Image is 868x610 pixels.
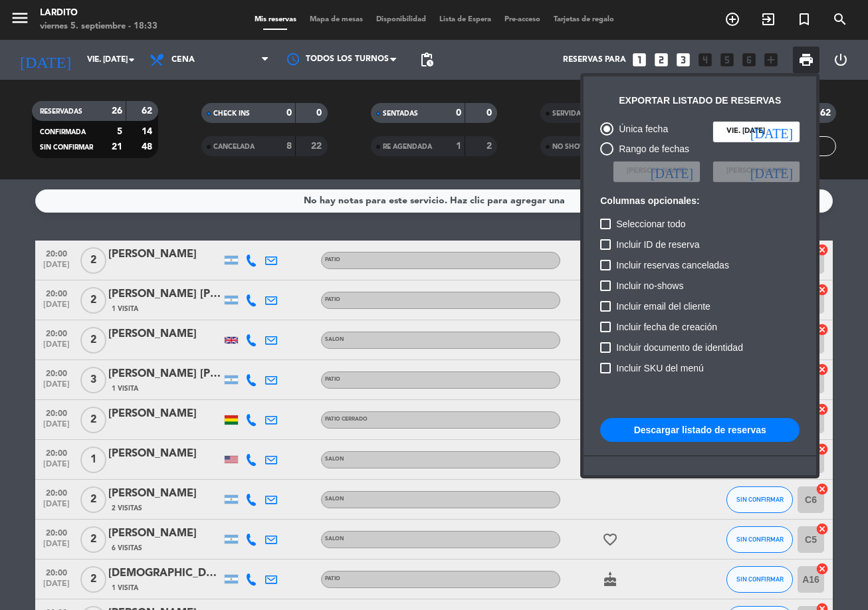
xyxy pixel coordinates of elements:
i: [DATE] [651,165,693,178]
span: pending_actions [419,52,435,68]
span: print [798,52,814,68]
i: [DATE] [750,125,793,138]
div: Rango de fechas [613,142,689,157]
span: Incluir ID de reserva [616,237,699,253]
span: Incluir SKU del menú [616,360,704,376]
div: Única fecha [613,122,668,137]
span: Incluir documento de identidad [616,340,743,356]
h6: Columnas opcionales: [600,195,800,207]
span: Incluir reservas canceladas [616,257,729,273]
button: Descargar listado de reservas [600,418,800,442]
span: Incluir email del cliente [616,298,710,314]
span: [PERSON_NAME] [726,165,786,177]
i: [DATE] [750,165,793,178]
span: Incluir fecha de creación [616,319,717,335]
span: Incluir no-shows [616,278,683,294]
span: Seleccionar todo [616,216,685,232]
span: [PERSON_NAME] [627,165,687,177]
div: Exportar listado de reservas [619,93,781,108]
